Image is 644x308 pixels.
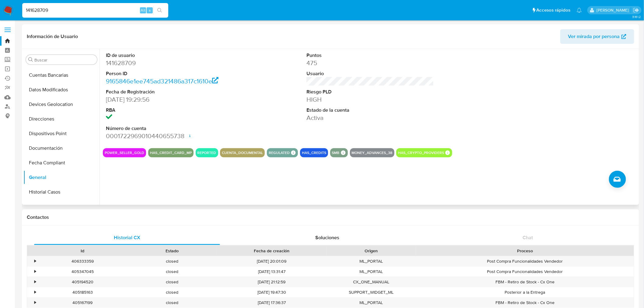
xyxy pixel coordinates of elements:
div: • [34,289,36,295]
dt: Usuario [306,70,434,77]
button: Direcciones [23,112,100,126]
div: closed [127,256,217,266]
div: SUPPORT_WIDGET_ML [327,287,416,297]
dt: Fecha de Registración [106,89,233,95]
div: 405185163 [38,287,127,297]
div: • [34,269,36,275]
div: Estado [131,248,212,254]
button: Documentación [23,141,100,156]
input: Buscar [34,57,95,63]
span: Accesos rápidos [537,7,571,13]
div: ML_PORTAL [327,298,416,308]
button: Datos Modificados [23,82,100,97]
div: • [34,300,36,306]
div: [DATE] 21:12:59 [217,277,327,287]
dt: Riesgo PLD [306,89,434,95]
span: Alt [141,7,145,13]
div: 405347045 [38,267,127,277]
h1: Contactos [27,214,634,220]
div: Id [42,248,123,254]
div: closed [127,287,217,297]
div: [DATE] 17:36:37 [217,298,327,308]
p: marianathalie.grajeda@mercadolibre.com.mx [597,7,631,13]
div: closed [127,298,217,308]
div: 405167199 [38,298,127,308]
div: CX_ONE_MANUAL [327,277,416,287]
dt: ID de usuario [106,52,233,59]
span: Chat [523,234,533,241]
a: Notificaciones [577,8,582,13]
div: closed [127,277,217,287]
div: Origen [331,248,412,254]
input: Buscar usuario o caso... [22,6,168,14]
button: General [23,170,100,185]
button: Historial Riesgo PLD [23,199,100,214]
button: Cuentas Bancarias [23,68,100,82]
div: FBM - Retiro de Stock - Cx One [416,298,634,308]
dt: Estado de la cuenta [306,107,434,114]
button: Dispositivos Point [23,126,100,141]
dd: 141628709 [106,59,233,67]
div: 406333359 [38,256,127,266]
div: Fecha de creación [221,248,322,254]
dd: 475 [306,59,434,67]
dt: RBA [106,107,233,114]
button: Devices Geolocation [23,97,100,112]
span: Soluciones [316,234,340,241]
div: • [34,279,36,285]
dd: HIGH [306,95,434,104]
div: 405194520 [38,277,127,287]
dd: [DATE] 19:29:56 [106,95,233,104]
div: [DATE] 20:01:09 [217,256,327,266]
div: Proceso [420,248,630,254]
dd: 0001722969010440655738 [106,132,233,140]
button: Historial Casos [23,185,100,199]
dt: Puntos [306,52,434,59]
dd: Activa [306,114,434,122]
span: s [149,7,151,13]
div: [DATE] 13:31:47 [217,267,327,277]
div: ML_PORTAL [327,256,416,266]
div: Posterior a la Entrega [416,287,634,297]
div: [DATE] 19:47:30 [217,287,327,297]
button: Buscar [28,57,33,62]
div: FBM - Retiro de Stock - Cx One [416,277,634,287]
button: Fecha Compliant [23,156,100,170]
div: Post Compra Funcionalidades Vendedor [416,256,634,266]
span: Historial CX [114,234,140,241]
span: Ver mirada por persona [568,29,620,44]
button: Ver mirada por persona [560,29,634,44]
div: Post Compra Funcionalidades Vendedor [416,267,634,277]
button: search-icon [153,6,166,15]
div: • [34,258,36,264]
dt: Person ID [106,70,233,77]
dt: Número de cuenta [106,125,233,132]
a: Salir [633,7,639,13]
div: ML_PORTAL [327,267,416,277]
a: 9165846e1ee745ad321486a317c1610e [106,77,219,86]
div: closed [127,267,217,277]
h1: Información de Usuario [27,33,78,40]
